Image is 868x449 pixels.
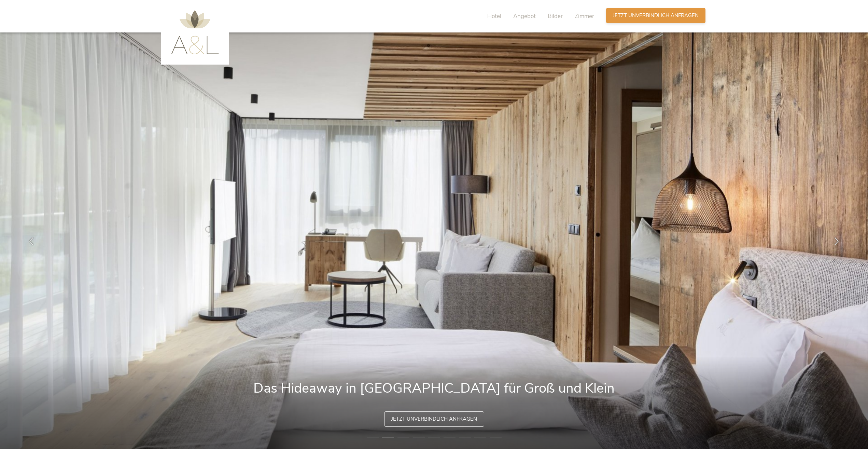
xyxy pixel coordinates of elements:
span: Jetzt unverbindlich anfragen [613,12,699,19]
span: Jetzt unverbindlich anfragen [391,416,477,423]
span: Bilder [548,12,563,20]
span: Zimmer [575,12,594,20]
img: AMONTI & LUNARIS Wellnessresort [171,10,219,54]
span: Hotel [487,12,501,20]
span: Angebot [513,12,536,20]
